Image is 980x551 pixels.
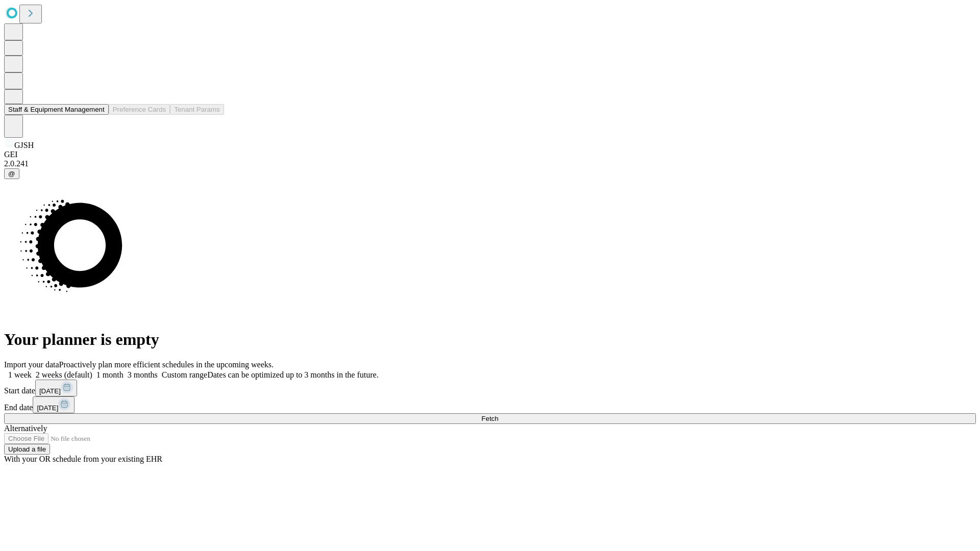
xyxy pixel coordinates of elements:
span: Dates can be optimized up to 3 months in the future. [207,370,378,379]
span: Custom range [162,370,207,379]
button: Preference Cards [109,104,170,115]
span: @ [8,170,15,178]
span: Proactively plan more efficient schedules in the upcoming weeks. [59,360,274,369]
span: 3 months [128,370,158,379]
div: End date [4,396,976,413]
button: [DATE] [33,396,75,413]
button: Fetch [4,413,976,424]
span: [DATE] [39,387,61,395]
span: GJSH [14,141,34,149]
div: 2.0.241 [4,159,976,168]
span: With your OR schedule from your existing EHR [4,455,162,463]
button: Tenant Params [170,104,224,115]
span: [DATE] [37,404,58,412]
button: Upload a file [4,444,50,455]
button: [DATE] [35,380,77,396]
span: Fetch [481,415,498,422]
button: @ [4,168,19,179]
span: 1 month [96,370,124,379]
div: Start date [4,380,976,396]
span: 2 weeks (default) [36,370,92,379]
span: 1 week [8,370,32,379]
div: GEI [4,150,976,159]
span: Alternatively [4,424,47,433]
h1: Your planner is empty [4,330,976,349]
button: Staff & Equipment Management [4,104,109,115]
span: Import your data [4,360,59,369]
